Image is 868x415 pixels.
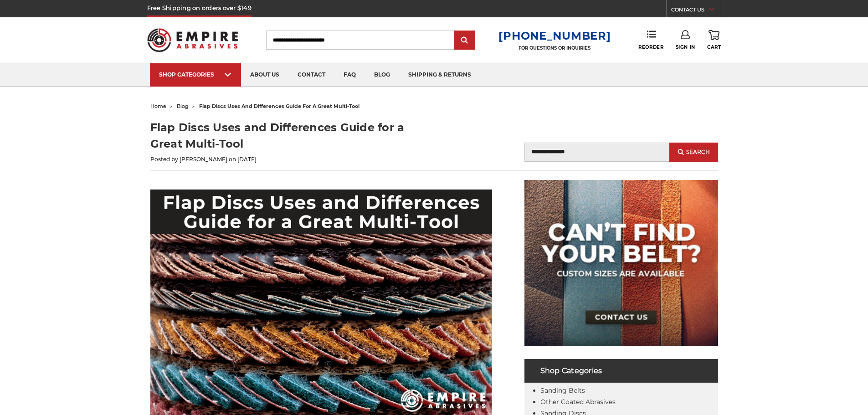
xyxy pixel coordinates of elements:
a: shipping & returns [399,63,480,87]
h4: Shop Categories [524,359,718,383]
a: Reorder [638,30,663,50]
a: Cart [707,30,721,50]
div: SHOP CATEGORIES [159,71,232,78]
a: CONTACT US [671,5,721,17]
span: flap discs uses and differences guide for a great multi-tool [199,103,360,109]
img: Empire Abrasives [147,22,238,58]
img: promo banner for custom belts. [524,180,718,346]
a: Other Coated Abrasives [540,398,616,406]
button: Search [669,143,718,162]
span: Reorder [638,44,663,50]
h1: Flap Discs Uses and Differences Guide for a Great Multi-Tool [150,119,434,152]
a: blog [365,63,399,87]
input: Submit [456,31,474,50]
a: blog [177,103,189,109]
a: faq [334,63,365,87]
a: [PHONE_NUMBER] [498,29,611,42]
a: about us [241,63,288,87]
a: contact [288,63,334,87]
a: home [150,103,166,109]
p: Posted by [PERSON_NAME] on [DATE] [150,155,434,164]
p: FOR QUESTIONS OR INQUIRIES [498,45,611,51]
span: Search [686,149,710,155]
span: Cart [707,44,721,50]
span: Sign In [676,44,695,50]
a: Sanding Belts [540,386,585,395]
